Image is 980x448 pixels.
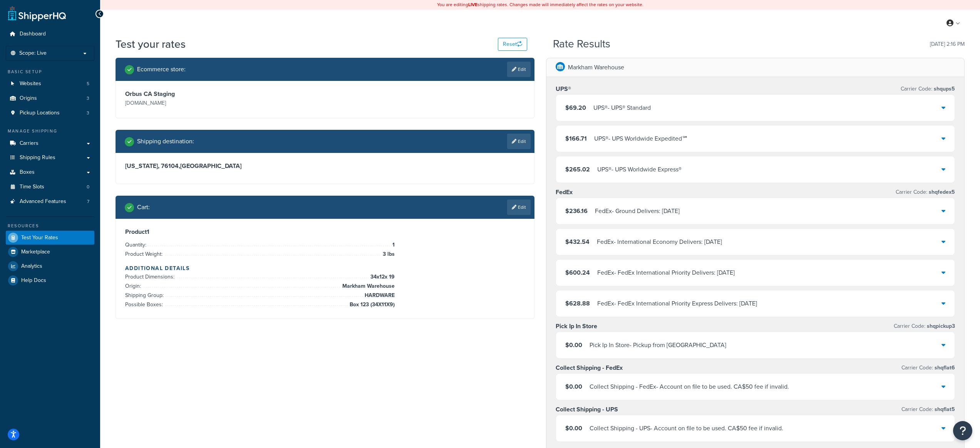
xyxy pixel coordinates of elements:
span: Origins [20,95,37,102]
p: Carrier Code: [894,321,955,332]
p: [DOMAIN_NAME] [125,98,323,109]
div: UPS® - UPS® Standard [593,102,651,113]
p: Carrier Code: [901,404,955,415]
span: Marketplace [21,249,50,255]
span: shqflat5 [933,405,955,413]
span: 7 [87,198,89,205]
button: Reset [498,38,527,51]
span: 1 [390,240,395,250]
h2: Shipping destination : [137,138,194,145]
span: $265.02 [565,165,590,174]
a: Dashboard [6,27,94,41]
span: $0.00 [565,424,582,433]
h3: Pick Ip In Store [556,322,597,330]
div: FedEx - International Economy Delivers: [DATE] [597,237,722,247]
a: Pickup Locations3 [6,106,94,120]
a: Help Docs [6,273,94,287]
h3: Orbus CA Staging [125,90,323,98]
div: Collect Shipping - UPS - Account on file to be used. CA$50 fee if invalid. [590,423,783,434]
li: Time Slots [6,180,94,194]
span: Carriers [20,140,39,147]
span: HARDWARE [363,291,395,300]
span: Product Dimensions: [125,273,176,281]
span: Time Slots [20,184,44,190]
span: Shipping Rules [20,154,55,161]
a: Marketplace [6,245,94,259]
span: $236.16 [565,206,588,215]
a: Edit [507,200,531,215]
h2: Ecommerce store : [137,66,186,73]
span: 3 lbs [381,250,395,259]
span: $628.88 [565,299,590,308]
span: 3 [87,95,89,102]
span: shqflat6 [933,364,955,372]
div: FedEx - FedEx International Priority Delivers: [DATE] [597,267,735,278]
b: LIVE [468,1,477,8]
span: Origin: [125,282,143,290]
a: Edit [507,62,531,77]
span: Boxes [20,169,35,176]
h3: FedEx [556,188,573,196]
span: Possible Boxes: [125,300,165,309]
span: Shipping Group: [125,291,166,299]
span: Analytics [21,263,42,270]
a: Edit [507,134,531,149]
span: Help Docs [21,277,46,284]
a: Carriers [6,136,94,151]
a: Analytics [6,259,94,273]
div: Manage Shipping [6,128,94,134]
li: Websites [6,77,94,91]
a: Test Your Rates [6,231,94,245]
li: Origins [6,91,94,106]
p: Carrier Code: [901,84,955,94]
span: 34 x 12 x 19 [369,272,395,282]
span: $432.54 [565,237,590,246]
span: $69.20 [565,103,586,112]
button: Open Resource Center [953,421,972,440]
h3: Collect Shipping - FedEx [556,364,623,372]
span: Advanced Features [20,198,66,205]
span: shqups5 [932,85,955,93]
a: Origins3 [6,91,94,106]
span: Quantity: [125,241,148,249]
span: $0.00 [565,341,582,349]
div: Resources [6,223,94,229]
span: Test Your Rates [21,235,58,241]
h2: Cart : [137,204,150,211]
span: Product Weight: [125,250,164,258]
h1: Test your rates [116,37,186,52]
div: FedEx - FedEx International Priority Express Delivers: [DATE] [597,298,757,309]
span: 5 [87,81,89,87]
span: $600.24 [565,268,590,277]
h3: Product 1 [125,228,525,236]
span: shqfedex5 [927,188,955,196]
h3: UPS® [556,85,571,93]
h3: [US_STATE], 76104 , [GEOGRAPHIC_DATA] [125,162,525,170]
h2: Rate Results [553,38,610,50]
p: Markham Warehouse [568,62,624,73]
a: Time Slots0 [6,180,94,194]
span: 3 [87,110,89,116]
a: Boxes [6,165,94,180]
span: 0 [87,184,89,190]
div: Collect Shipping - FedEx - Account on file to be used. CA$50 fee if invalid. [590,381,789,392]
p: Carrier Code: [896,187,955,198]
p: Carrier Code: [901,362,955,373]
div: UPS® - UPS Worldwide Expedited℠ [594,133,688,144]
span: Markham Warehouse [340,282,395,291]
div: FedEx - Ground Delivers: [DATE] [595,206,680,216]
span: Scope: Live [19,50,47,57]
a: Advanced Features7 [6,195,94,209]
a: Shipping Rules [6,151,94,165]
h3: Collect Shipping - UPS [556,406,618,413]
span: Websites [20,81,41,87]
span: Dashboard [20,31,46,37]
